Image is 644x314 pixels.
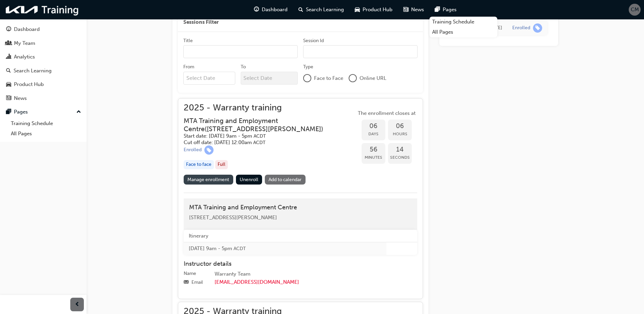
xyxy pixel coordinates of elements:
h4: Instructor details [184,260,417,268]
h5: Cut off date: [DATE] 12:00am [184,139,345,146]
th: Itinerary [184,230,386,242]
span: Sessions Filter [183,18,219,26]
button: 2025 - Warranty trainingMTA Training and Employment Centre([STREET_ADDRESS][PERSON_NAME])Start da... [184,104,417,187]
span: 56 [362,146,385,154]
span: Dashboard [262,6,288,14]
span: chart-icon [6,54,11,60]
span: learningRecordVerb_ENROLL-icon [204,145,214,155]
div: Enrolled [184,147,202,153]
span: 2025 - Warranty training [184,104,356,112]
span: Face to Face [314,74,343,82]
td: [DATE] 9am - 5pm [184,242,386,255]
span: Search Learning [306,6,344,14]
span: up-icon [76,108,81,117]
div: Name [184,270,196,277]
a: Dashboard [3,23,84,36]
div: Enrolled [512,25,530,31]
span: 06 [362,122,385,130]
a: Product Hub [3,78,84,91]
span: Unenroll [240,177,258,182]
input: To [241,72,298,85]
div: Search Learning [14,67,52,75]
a: News [3,92,84,105]
img: kia-training [3,3,81,17]
span: pages-icon [6,109,11,115]
a: pages-iconPages [429,3,462,17]
div: Dashboard [14,25,40,33]
div: News [14,94,27,102]
div: Product Hub [14,81,44,88]
span: Australian Central Daylight Time ACDT [254,133,266,139]
a: Training Schedule [429,17,497,27]
h5: Start date: [DATE] 9am - 5pm [184,133,345,139]
div: Pages [14,108,28,116]
a: [EMAIL_ADDRESS][DOMAIN_NAME] [215,279,299,285]
a: Training Schedule [8,118,84,129]
button: CM [629,4,641,16]
a: search-iconSearch Learning [293,3,349,17]
a: Add to calendar [265,175,306,185]
span: Online URL [360,74,386,82]
button: Unenroll [236,175,262,185]
span: search-icon [6,68,11,74]
button: DashboardMy TeamAnalyticsSearch LearningProduct HubNews [3,22,84,106]
a: All Pages [8,128,84,139]
h3: MTA Training and Employment Centre ( [STREET_ADDRESS][PERSON_NAME] ) [184,117,345,133]
span: guage-icon [6,27,11,33]
span: people-icon [6,40,11,47]
span: guage-icon [254,5,259,14]
span: prev-icon [75,300,80,309]
div: From [183,64,194,70]
div: My Team [14,39,35,47]
a: All Pages [429,27,497,37]
div: Email [191,279,203,286]
div: Full [215,160,228,169]
span: pages-icon [435,5,440,14]
div: Title [183,37,193,44]
span: car-icon [6,82,11,88]
span: search-icon [298,5,303,14]
span: Product Hub [363,6,392,14]
div: Type [303,64,313,70]
span: Days [362,130,385,138]
span: learningRecordVerb_ENROLL-icon [533,23,542,33]
div: Warranty Team [215,270,417,278]
a: Search Learning [3,65,84,77]
span: [STREET_ADDRESS][PERSON_NAME] [189,214,277,221]
div: To [241,64,246,70]
span: email-icon [184,280,189,286]
span: News [411,6,424,14]
span: Hours [388,130,412,138]
span: Minutes [362,154,385,161]
span: 14 [388,146,412,154]
span: CM [631,6,639,14]
span: news-icon [6,95,11,102]
a: car-iconProduct Hub [349,3,398,17]
button: Pages [3,106,84,118]
div: Session Id [303,37,324,44]
span: 06 [388,122,412,130]
a: Manage enrollment [184,175,233,185]
span: Australian Central Daylight Time ACDT [253,140,265,145]
span: The enrollment closes at [356,109,417,117]
span: Australian Central Daylight Time ACDT [234,246,246,251]
input: Session Id [303,45,418,58]
a: Analytics [3,51,84,63]
div: Analytics [14,53,35,61]
div: Face to face [184,160,214,169]
span: Seconds [388,154,412,161]
a: news-iconNews [398,3,429,17]
a: guage-iconDashboard [249,3,293,17]
span: news-icon [403,5,408,14]
input: Title [183,45,298,58]
h4: MTA Training and Employment Centre [189,204,412,211]
a: My Team [3,37,84,50]
input: From [183,72,235,85]
span: Pages [443,6,457,14]
span: car-icon [355,5,360,14]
